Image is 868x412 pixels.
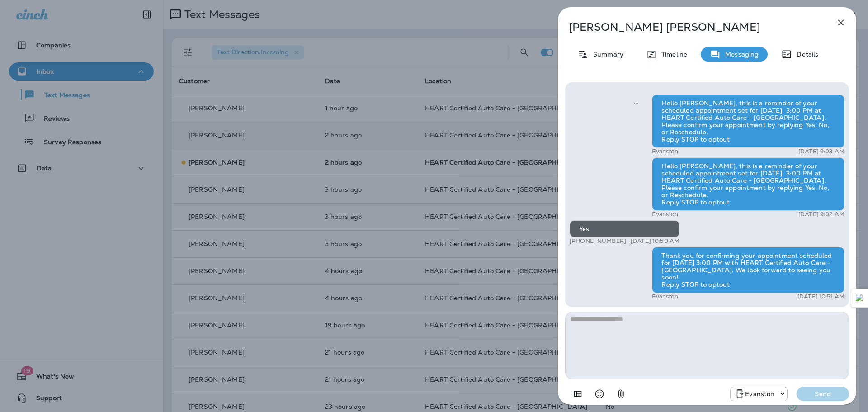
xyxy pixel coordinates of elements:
[792,51,818,58] p: Details
[798,211,844,218] p: [DATE] 9:02 AM
[652,293,678,300] p: Evanston
[721,51,759,58] p: Messaging
[631,237,679,245] p: [DATE] 10:50 AM
[798,148,844,155] p: [DATE] 9:03 AM
[856,294,864,302] img: Detect Auto
[569,385,587,403] button: Add in a premade template
[731,388,787,399] div: +1 (847) 892-1225
[570,237,626,245] p: [PHONE_NUMBER]
[570,220,679,237] div: Yes
[657,51,687,58] p: Timeline
[797,293,844,300] p: [DATE] 10:51 AM
[652,95,844,148] div: Hello [PERSON_NAME], this is a reminder of your scheduled appointment set for [DATE] 3:00 PM at H...
[652,157,844,211] div: Hello [PERSON_NAME], this is a reminder of your scheduled appointment set for [DATE] 3:00 PM at H...
[652,148,678,155] p: Evanston
[652,247,844,293] div: Thank you for confirming your appointment scheduled for [DATE] 3:00 PM with HEART Certified Auto ...
[589,51,623,58] p: Summary
[745,390,774,398] p: Evanston
[652,211,678,218] p: Evanston
[590,385,609,403] button: Select an emoji
[569,21,816,33] p: [PERSON_NAME] [PERSON_NAME]
[634,99,638,107] span: Sent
